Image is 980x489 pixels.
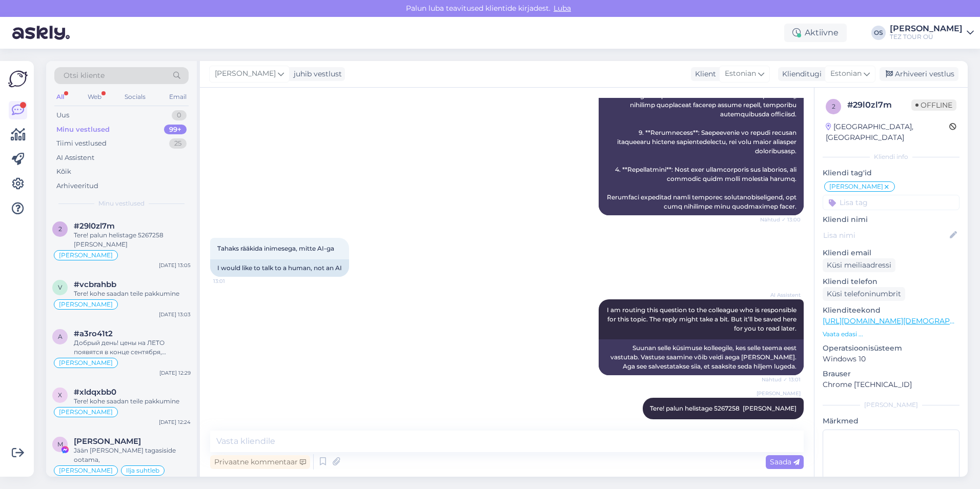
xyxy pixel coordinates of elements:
[691,69,716,79] div: Klient
[550,4,574,13] span: Luba
[159,261,191,269] div: [DATE] 13:05
[823,400,959,410] div: [PERSON_NAME]
[56,181,98,191] div: Arhiveeritud
[74,329,113,338] span: #a3ro41t2
[784,24,847,42] div: Aktiivne
[59,301,113,308] span: [PERSON_NAME]
[607,306,798,332] span: I am routing this question to the colleague who is responsible for this topic. The reply might ta...
[74,289,191,298] div: Tere! kohe saadan teile pakkumine
[823,195,959,210] input: Lisa tag
[725,68,756,79] span: Estonian
[58,283,62,291] span: v
[911,99,956,111] span: Offline
[59,409,113,415] span: [PERSON_NAME]
[823,416,959,426] p: Märkmed
[871,26,886,40] div: OS
[159,311,191,318] div: [DATE] 13:03
[823,248,959,258] p: Kliendi email
[210,259,349,277] div: I would like to talk to a human, not an AI
[169,138,187,149] div: 25
[98,199,145,208] span: Minu vestlused
[159,369,191,377] div: [DATE] 12:29
[167,90,189,104] div: Email
[58,391,62,399] span: x
[823,354,959,364] p: Windows 10
[74,397,191,406] div: Tere! kohe saadan teile pakkumine
[847,99,911,111] div: # 29l0zl7m
[64,70,105,81] span: Otsi kliente
[54,90,66,104] div: All
[159,418,191,426] div: [DATE] 12:24
[823,214,959,225] p: Kliendi nimi
[823,258,895,272] div: Küsi meiliaadressi
[74,231,191,249] div: Tere! palun helistage 5267258 [PERSON_NAME]
[210,455,310,469] div: Privaatne kommentaar
[57,440,63,448] span: M
[823,287,905,301] div: Küsi telefoninumbrit
[59,252,113,258] span: [PERSON_NAME]
[172,110,187,120] div: 0
[74,388,116,397] span: #xldqxbb0
[832,103,835,110] span: 2
[826,121,949,143] div: [GEOGRAPHIC_DATA], [GEOGRAPHIC_DATA]
[823,343,959,354] p: Operatsioonisüsteem
[823,168,959,178] p: Kliendi tag'id
[86,90,104,104] div: Web
[8,69,28,89] img: Askly Logo
[74,437,141,446] span: Meelis Stroo
[74,446,191,464] div: Jään [PERSON_NAME] tagasiside ootama,
[126,467,159,474] span: Ilja suhtleb
[890,25,974,41] a: [PERSON_NAME]TEZ TOUR OÜ
[770,457,800,466] span: Saada
[56,138,107,149] div: Tiimi vestlused
[890,25,963,33] div: [PERSON_NAME]
[59,360,113,366] span: [PERSON_NAME]
[290,69,342,79] div: juhib vestlust
[74,221,115,231] span: #29l0zl7m
[761,420,801,427] span: Nähtud ✓ 13:05
[823,276,959,287] p: Kliendi telefon
[760,216,801,223] span: Nähtud ✓ 13:00
[823,230,948,241] input: Lisa nimi
[762,376,801,383] span: Nähtud ✓ 13:01
[830,68,862,79] span: Estonian
[823,152,959,161] div: Kliendi info
[217,244,334,252] span: Tahaks rääkida inimesega, mitte AI-ga
[59,467,113,474] span: [PERSON_NAME]
[823,305,959,316] p: Klienditeekond
[829,184,883,190] span: [PERSON_NAME]
[122,90,148,104] div: Socials
[58,333,63,340] span: a
[56,153,94,163] div: AI Assistent
[58,225,62,233] span: 2
[890,33,963,41] div: TEZ TOUR OÜ
[56,167,71,177] div: Kõik
[56,125,110,135] div: Minu vestlused
[823,379,959,390] p: Chrome [TECHNICAL_ID]
[74,338,191,357] div: Добрый день! цены на ЛЕТО появятся в конце сентября, пожалуйста напишите нам снова
[74,280,116,289] span: #vcbrahbb
[762,291,801,299] span: AI Assistent
[757,390,801,397] span: [PERSON_NAME]
[213,277,252,285] span: 13:01
[599,339,804,375] div: Suunan selle küsimuse kolleegile, kes selle teema eest vastutab. Vastuse saamine võib veidi aega ...
[880,67,958,81] div: Arhiveeri vestlus
[215,68,276,79] span: [PERSON_NAME]
[823,369,959,379] p: Brauser
[56,110,69,120] div: Uus
[823,330,959,339] p: Vaata edasi ...
[650,404,797,412] span: Tere! palun helistage 5267258 [PERSON_NAME]
[164,125,187,135] div: 99+
[778,69,822,79] div: Klienditugi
